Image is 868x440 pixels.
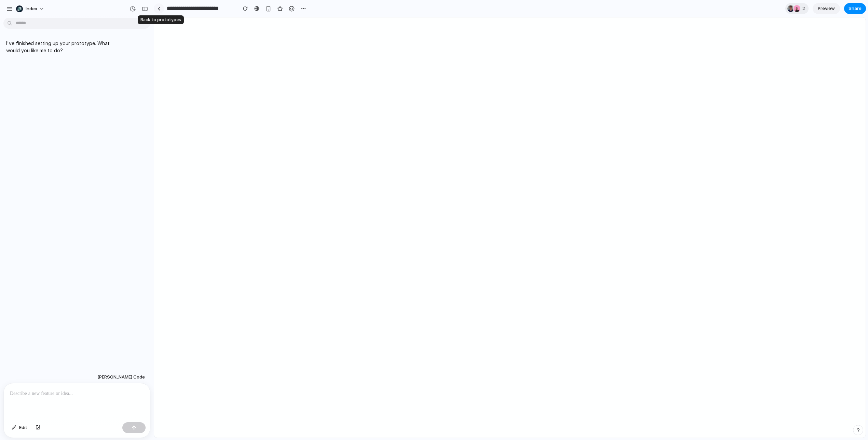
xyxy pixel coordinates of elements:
[802,5,807,12] span: 2
[844,3,866,14] button: Share
[26,5,37,12] span: Index
[97,374,145,381] span: [PERSON_NAME] Code
[13,3,48,14] button: Index
[849,5,862,12] span: Share
[138,15,184,24] div: Back to prototypes
[95,371,147,383] button: [PERSON_NAME] Code
[8,422,31,433] button: Edit
[818,5,835,12] span: Preview
[6,40,120,54] p: I've finished setting up your prototype. What would you like me to do?
[19,424,27,431] span: Edit
[813,3,840,14] a: Preview
[785,3,809,14] div: 2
